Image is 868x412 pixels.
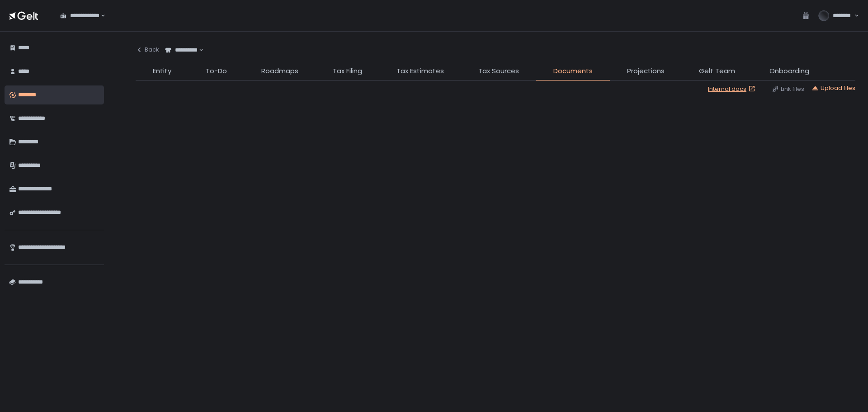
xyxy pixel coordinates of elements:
[153,66,171,76] span: Entity
[159,41,203,60] div: Search for option
[478,66,519,76] span: Tax Sources
[198,46,198,55] input: Search for option
[206,66,227,76] span: To-Do
[396,66,444,76] span: Tax Estimates
[54,6,105,25] div: Search for option
[627,66,665,76] span: Projections
[708,85,757,93] a: Internal docs
[811,84,855,92] button: Upload files
[136,41,159,59] button: Back
[261,66,298,76] span: Roadmaps
[553,66,593,76] span: Documents
[333,66,362,76] span: Tax Filing
[772,85,804,93] button: Link files
[699,66,735,76] span: Gelt Team
[769,66,809,76] span: Onboarding
[136,46,159,54] div: Back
